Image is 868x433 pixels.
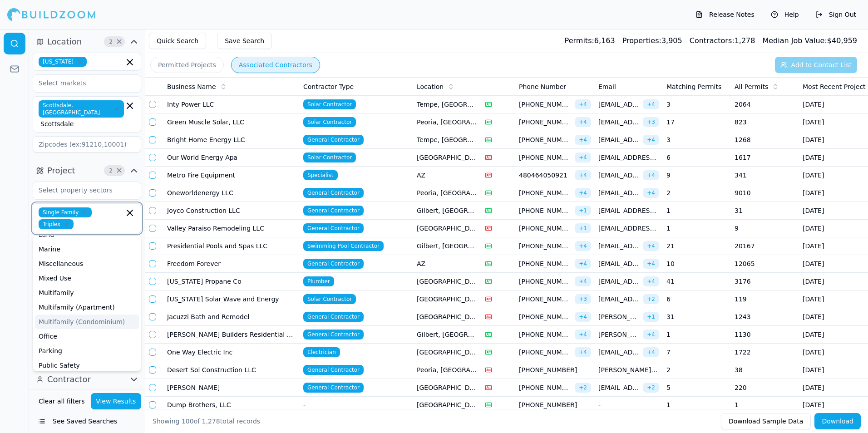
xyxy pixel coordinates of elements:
td: [GEOGRAPHIC_DATA], [GEOGRAPHIC_DATA] [413,220,481,237]
input: Zipcodes (ex:91210,10001) [33,136,141,153]
span: All Permits [735,82,768,91]
td: [PERSON_NAME] [163,379,300,397]
span: [PHONE_NUMBER] [519,330,571,339]
td: [GEOGRAPHIC_DATA], [GEOGRAPHIC_DATA] [413,273,481,290]
td: 12065 [731,255,799,273]
div: Public Safety [35,358,139,373]
span: [EMAIL_ADDRESS][DOMAIN_NAME] [598,295,639,304]
span: + 4 [575,347,591,357]
button: Quick Search [149,33,206,49]
span: [EMAIL_ADDRESS][DOMAIN_NAME] [598,348,639,357]
span: + 4 [575,135,591,145]
span: Plumber [303,276,334,286]
span: [PHONE_NUMBER] [519,259,571,268]
td: 9 [663,167,731,184]
td: 2064 [731,96,799,113]
span: + 4 [643,188,659,198]
span: + 4 [643,99,659,109]
span: Clear Location filters [116,39,123,44]
span: General Contractor [303,206,364,216]
td: Peoria, [GEOGRAPHIC_DATA] [413,361,481,379]
span: + 4 [643,330,659,340]
td: 3 [663,96,731,113]
td: Gilbert, [GEOGRAPHIC_DATA] [413,237,481,255]
span: + 4 [575,153,591,162]
span: General Contractor [303,259,364,269]
td: 119 [731,290,799,308]
td: 823 [731,113,799,131]
span: [EMAIL_ADDRESS][DOMAIN_NAME] [598,171,639,180]
span: Business Name [167,82,216,91]
td: 20167 [731,237,799,255]
span: General Contractor [303,223,364,233]
span: [EMAIL_ADDRESS][DOMAIN_NAME] [598,277,639,286]
span: [EMAIL_ADDRESS][DOMAIN_NAME] [598,118,639,127]
span: Solar Contractor [303,294,356,304]
td: - [300,397,413,413]
span: + 3 [575,294,591,304]
td: [US_STATE] Propane Co [163,273,300,290]
span: Median Job Value: [762,36,827,45]
div: Office [35,329,139,344]
td: Green Muscle Solar, LLC [163,113,300,131]
button: Release Notes [691,7,759,22]
span: Location [417,82,444,91]
td: 1722 [731,344,799,361]
td: [PERSON_NAME] Builders Residential Construction LLC [163,326,300,344]
td: 10 [663,255,731,273]
input: Select property sectors [33,182,129,198]
button: Location2Clear Location filters [33,34,141,49]
div: Suggestions [33,235,141,371]
div: Multifamily (Apartment) [35,300,139,315]
td: 220 [731,379,799,397]
td: Bright Home Energy LLC [163,131,300,149]
span: Scottsdale, [GEOGRAPHIC_DATA] [39,100,124,118]
span: [EMAIL_ADDRESS][DOMAIN_NAME] [598,206,659,215]
span: + 4 [575,312,591,322]
span: [EMAIL_ADDRESS][DOMAIN_NAME] [598,259,639,268]
span: + 4 [575,188,591,198]
td: Our World Energy Apa [163,149,300,167]
span: General Contractor [303,188,364,198]
td: Joyco Construction LLC [163,202,300,220]
span: Contractor [47,373,91,386]
td: 7 [663,344,731,361]
span: + 4 [575,117,591,127]
td: 1 [663,202,731,220]
div: Marine [35,242,139,256]
td: 1 [731,397,799,413]
td: 1268 [731,131,799,149]
button: Clear all filters [36,393,87,409]
div: 3,905 [622,35,682,46]
td: [GEOGRAPHIC_DATA], [GEOGRAPHIC_DATA] [413,149,481,167]
td: 1130 [731,326,799,344]
button: Save Search [217,33,272,49]
span: Email [598,82,616,91]
span: Solar Contractor [303,153,356,162]
td: Peoria, [GEOGRAPHIC_DATA] [413,184,481,202]
span: + 2 [643,294,659,304]
td: AZ [413,167,481,184]
span: Specialist [303,170,338,180]
span: Contractors: [690,36,735,45]
span: + 4 [575,330,591,340]
span: Permits: [565,36,594,45]
span: + 4 [575,99,591,109]
span: + 4 [643,170,659,180]
span: Location [47,35,82,48]
span: General Contractor [303,383,364,393]
span: [PHONE_NUMBER] [519,118,571,127]
button: See Saved Searches [33,413,141,429]
div: Showing of total records [153,417,260,426]
span: [PHONE_NUMBER] [519,188,571,197]
span: Solar Contractor [303,99,356,109]
span: 480464050921 [519,171,571,180]
span: + 2 [643,383,659,393]
span: General Contractor [303,330,364,340]
td: Presidential Pools and Spas LLC [163,237,300,255]
span: Triplex [39,219,74,229]
span: Contractor Type [303,82,354,91]
span: + 4 [575,276,591,286]
span: [EMAIL_ADDRESS][DOMAIN_NAME] [598,383,639,392]
span: General Contractor [303,365,364,375]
